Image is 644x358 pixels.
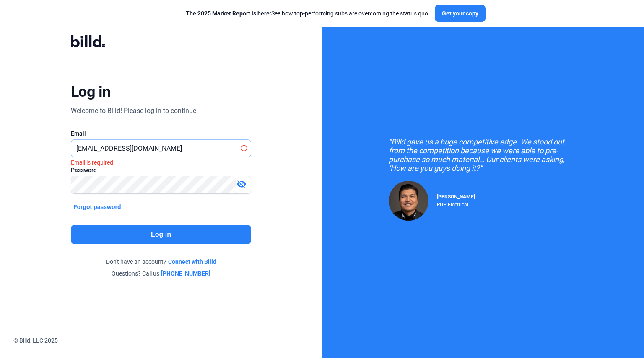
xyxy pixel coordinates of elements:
span: The 2025 Market Report is here: [186,10,271,17]
div: Welcome to Billd! Please log in to continue. [71,106,198,116]
div: Password [71,166,251,174]
div: Email [71,129,251,138]
div: Log in [71,82,111,101]
a: [PHONE_NUMBER] [161,269,210,278]
div: See how top-performing subs are overcoming the status quo. [186,9,430,18]
a: Connect with Billd [168,258,216,266]
i: Email is required. [71,159,115,166]
button: Log in [71,225,251,244]
div: RDP Electrical [437,200,475,208]
button: Forgot password [71,202,124,211]
button: Get your copy [435,5,486,22]
span: [PERSON_NAME] [437,194,475,200]
div: Don't have an account? [71,258,251,266]
div: "Billd gave us a huge competitive edge. We stood out from the competition because we were able to... [389,137,577,173]
div: Questions? Call us [71,269,251,278]
img: Raul Pacheco [389,181,428,221]
mat-icon: visibility_off [236,179,247,189]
